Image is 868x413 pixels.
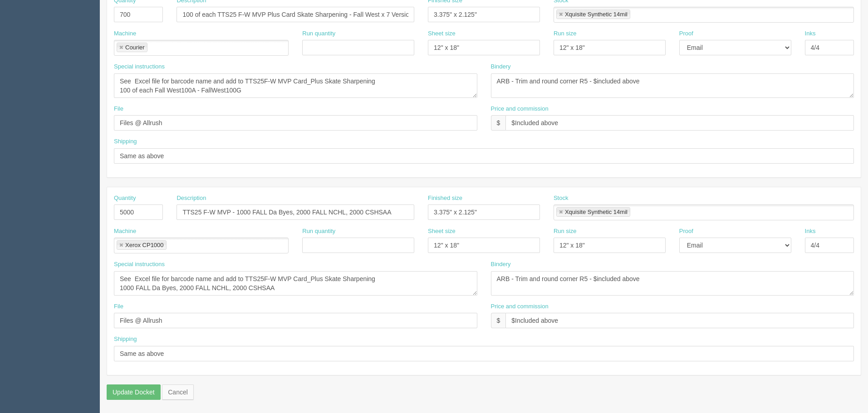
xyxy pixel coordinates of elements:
[428,29,456,38] label: Sheet size
[177,194,206,203] label: Description
[491,63,511,71] label: Bindery
[554,194,569,203] label: Stock
[428,227,456,236] label: Sheet size
[125,44,145,50] div: Courier
[805,227,816,236] label: Inks
[114,302,123,311] label: File
[114,260,165,269] label: Special instructions
[125,242,164,248] div: Xerox CP1000
[805,29,816,38] label: Inks
[679,227,693,236] label: Proof
[114,105,123,113] label: File
[554,29,577,38] label: Run size
[565,11,628,17] div: Xquisite Synthetic 14mil
[491,302,549,311] label: Price and commission
[679,29,693,38] label: Proof
[491,115,506,131] div: $
[554,227,577,236] label: Run size
[302,29,335,38] label: Run quantity
[565,209,628,215] div: Xquisite Synthetic 14mil
[491,271,854,296] textarea: ARB - Trim and round corner R5 - $included above
[491,73,854,98] textarea: ARB - Trim and round corner R5 - $included above
[114,29,136,38] label: Machine
[114,63,165,71] label: Special instructions
[428,194,462,203] label: Finished size
[491,260,511,269] label: Bindery
[114,227,136,236] label: Machine
[491,105,549,113] label: Price and commission
[114,271,477,296] textarea: See Excel file for barcode name and add to TTS25F-W MVP Card_Plus Skate Sharpening 1000 FALL Da B...
[107,384,161,400] input: Update Docket
[114,137,137,146] label: Shipping
[114,194,136,203] label: Quantity
[491,313,506,328] div: $
[114,73,477,98] textarea: See Excel file for barcode name and add to TTS25F-W MVP Card_Plus Skate Sharpening 100 of each Fa...
[114,335,137,344] label: Shipping
[162,384,194,400] a: Cancel
[168,389,188,396] span: translation missing: en.helpers.links.cancel
[302,227,335,236] label: Run quantity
